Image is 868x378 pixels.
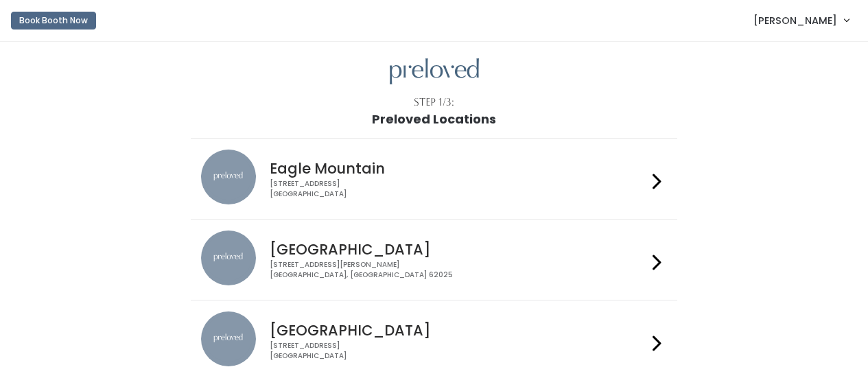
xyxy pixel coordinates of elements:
h4: Eagle Mountain [270,161,647,176]
a: preloved location [GEOGRAPHIC_DATA] [STREET_ADDRESS][GEOGRAPHIC_DATA] [201,311,667,370]
img: preloved location [201,150,256,204]
a: [PERSON_NAME] [740,5,863,35]
div: Step 1/3: [414,95,454,110]
a: Book Booth Now [11,5,96,36]
button: Book Booth Now [11,12,96,29]
h1: Preloved Locations [372,113,496,126]
a: preloved location Eagle Mountain [STREET_ADDRESS][GEOGRAPHIC_DATA] [201,150,667,208]
h4: [GEOGRAPHIC_DATA] [270,241,647,257]
img: preloved logo [390,58,479,85]
div: [STREET_ADDRESS][PERSON_NAME] [GEOGRAPHIC_DATA], [GEOGRAPHIC_DATA] 62025 [270,260,647,280]
div: [STREET_ADDRESS] [GEOGRAPHIC_DATA] [270,179,647,199]
img: preloved location [201,311,256,366]
span: [PERSON_NAME] [753,13,837,28]
img: preloved location [201,231,256,285]
h4: [GEOGRAPHIC_DATA] [270,322,647,338]
a: preloved location [GEOGRAPHIC_DATA] [STREET_ADDRESS][PERSON_NAME][GEOGRAPHIC_DATA], [GEOGRAPHIC_D... [201,231,667,289]
div: [STREET_ADDRESS] [GEOGRAPHIC_DATA] [270,341,647,361]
